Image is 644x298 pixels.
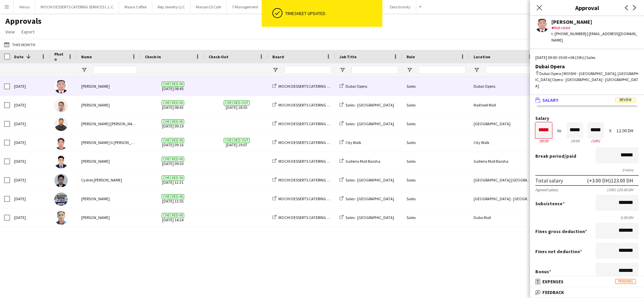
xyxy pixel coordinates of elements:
input: Job Title Filter Input [352,66,398,74]
span: Board [272,54,284,59]
div: Sales [402,190,470,208]
label: /paid [535,153,576,159]
a: MOCHI DESSERTS CATERING SERVICES L.L.C [272,215,351,220]
label: Salary [535,116,639,121]
img: Hezir Rushthrone Manansala [54,118,68,131]
span: [DATE] 19:07 [209,133,264,152]
span: MOCHI DESSERTS CATERING SERVICES L.L.C [278,84,351,89]
a: Sales - [GEOGRAPHIC_DATA] [339,102,394,107]
div: to [557,128,561,133]
div: [DATE] [10,77,50,95]
mat-expansion-panel-header: Feedback [530,287,644,297]
div: (10h) 120.00 DH [607,187,639,192]
div: [GEOGRAPHIC_DATA] - [GEOGRAPHIC_DATA] [470,190,537,208]
div: 12.00 DH [616,128,639,133]
span: Feedback [542,289,564,295]
div: [DATE] [10,190,50,208]
a: Galleria Mall Barsha [339,159,380,164]
button: Open Filter Menu [474,67,480,73]
div: Timesheet updated. [285,10,380,16]
div: Sales [402,152,470,170]
div: t. [PHONE_NUMBER] | [EMAIL_ADDRESS][DOMAIN_NAME] [551,31,639,43]
span: Sales - [GEOGRAPHIC_DATA] [345,121,394,126]
span: Job Title [339,54,357,59]
span: Checked-in [162,82,184,87]
div: [DATE] [10,171,50,189]
span: Name [81,54,92,59]
a: MOCHI DESSERTS CATERING SERVICES L.L.C [272,196,351,201]
span: Checked-out [224,100,250,105]
div: [DATE] [10,115,50,133]
div: [DATE] [10,96,50,114]
span: Role [407,54,415,59]
a: Export [19,27,37,36]
span: MOCHI DESSERTS CATERING SERVICES L.L.C [278,159,351,164]
div: Sales [402,96,470,114]
span: Expenses [542,279,563,285]
input: Name Filter Input [93,66,137,74]
span: Galleria Mall Barsha [345,159,380,164]
span: [DATE] 08:45 [145,77,201,95]
span: Review [615,97,636,102]
span: [DATE] 09:19 [145,115,201,133]
span: MOCHI DESSERTS CATERING SERVICES L.L.C [278,177,351,182]
span: Sales - [GEOGRAPHIC_DATA] [345,177,394,182]
button: Masra Coffee [119,0,152,13]
span: Check-Out [209,54,228,59]
h3: Approval [530,3,644,12]
div: Not rated [551,25,639,31]
div: 10h [587,138,604,143]
div: [DATE] [10,208,50,227]
a: MOCHI DESSERTS CATERING SERVICES L.L.C [272,121,351,126]
button: Zero Gravity [384,0,416,13]
img: Joel Benedict G Magpayo [54,136,68,150]
div: Cydrex [PERSON_NAME] [77,171,141,189]
span: [DATE] 14:24 [145,208,201,227]
span: Export [21,29,35,35]
img: louie padayao [54,99,68,112]
span: View [5,29,15,35]
div: Agreed salary [535,187,558,192]
input: Role Filter Input [419,66,466,74]
div: Dubai Opera [470,77,537,95]
span: [DATE] 09:16 [145,133,201,152]
div: X [609,128,611,133]
button: Venus [14,0,35,13]
img: Johnjay Mendoza [54,155,68,168]
input: Location Filter Input [486,66,533,74]
span: Salary [542,97,558,103]
span: Checked-in [162,175,184,180]
a: MOCHI DESSERTS CATERING SERVICES L.L.C [272,140,351,145]
span: Sales - [GEOGRAPHIC_DATA] [345,215,394,220]
span: MOCHI DESSERTS CATERING SERVICES L.L.C [278,102,351,107]
input: Board Filter Input [284,66,331,74]
div: Sales [402,171,470,189]
a: View [3,27,17,36]
div: [GEOGRAPHIC_DATA] [470,115,537,133]
button: Open Filter Menu [81,67,87,73]
span: Checked-out [224,138,250,143]
button: Open Filter Menu [339,67,345,73]
div: [DATE] [10,133,50,152]
span: [DATE] 08:43 [145,96,201,114]
span: Sales - [GEOGRAPHIC_DATA] [345,196,394,201]
span: MOCHI DESSERTS CATERING SERVICES L.L.C [278,215,351,220]
a: Sales - [GEOGRAPHIC_DATA] [339,121,394,126]
div: [PERSON_NAME] [77,152,141,170]
button: Open Filter Menu [407,67,413,73]
div: (+3.00 DH) 123.00 DH [587,177,633,184]
div: City Walk [470,133,537,152]
div: 09:00 [535,138,552,143]
span: Checked-in [162,157,184,162]
span: Checked-in [162,194,184,199]
div: [PERSON_NAME] [551,19,639,25]
div: 0 mins [535,167,639,172]
img: Cydrex Anthony Bisenio [54,174,68,187]
button: 7 Management [227,0,264,13]
div: [DATE] 09:00-19:00 +04 (10h) | Sales [535,55,639,61]
img: Roderick Camra [54,211,68,225]
div: 19:00 [567,138,583,143]
span: Checked-in [162,213,184,218]
span: MOCHI DESSERTS CATERING SERVICES L.L.C [278,140,351,145]
div: Galleria Mall Barsha [470,152,537,170]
